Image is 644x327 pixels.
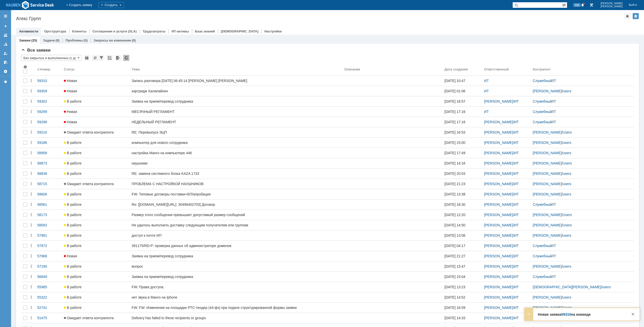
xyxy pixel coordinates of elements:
[484,120,513,124] a: [PERSON_NAME]
[132,244,340,248] div: 391175/RD-P: проверка данных об администраторе доменов
[445,110,465,114] div: [DATE] 17:16
[37,264,60,268] div: 57190
[484,99,513,103] a: [PERSON_NAME]
[35,230,62,240] a: 57981
[19,29,38,33] a: Активности
[514,233,519,237] a: ИТ
[72,29,87,33] a: Клиенты
[35,169,62,179] a: 58838
[553,254,556,258] a: IT
[64,110,77,114] span: Новая
[514,130,519,134] a: ИТ
[484,141,513,145] a: [PERSON_NAME]
[130,107,342,117] a: МЕСЯЧНЫЙ РЕГЛАМЕНТ
[94,38,131,42] a: Запросы на изменение
[533,89,562,93] a: [PERSON_NAME]
[484,285,513,289] a: [PERSON_NAME]
[553,275,556,279] a: IT
[484,254,513,258] a: [PERSON_NAME]
[130,76,342,86] a: Запись разговора [DATE] 06:45:14 [PERSON_NAME] [PERSON_NAME]
[62,199,130,210] a: В работе
[62,241,130,251] a: В работе
[514,244,519,248] a: ИТ
[84,55,90,61] div: Сохранить вид
[64,202,82,207] span: В работе
[37,213,60,217] div: 58173
[43,38,55,42] a: Задачи
[445,244,465,248] div: [DATE] 04:17
[35,272,62,282] a: 56849
[132,172,340,176] div: RE: замена системного блока KAZA 1733
[35,210,62,220] a: 58173
[40,67,50,71] div: Номер
[130,117,342,127] a: НЕДЕЛЬНЫЙ РЕГЛАМЕНТ
[37,202,60,207] div: 58561
[130,158,342,168] a: наушники
[35,220,62,230] a: 58092
[563,141,571,145] a: users
[35,189,62,199] a: 58606
[195,29,215,33] a: База знаний
[563,172,571,176] a: users
[442,199,482,210] a: [DATE] 18:30
[484,172,513,176] a: [PERSON_NAME]
[514,120,519,124] a: ИТ
[64,89,77,93] span: Новая
[445,223,465,227] div: [DATE] 14:50
[2,31,10,39] a: Заявки на командах
[37,223,60,227] div: 58092
[2,40,10,48] a: Заявки в моей ответственности
[442,96,482,106] a: [DATE] 18:57
[64,130,114,134] span: Ожидает ответа контрагента
[533,99,552,103] a: Служебный
[533,254,552,258] a: Служебный
[37,99,60,103] div: 59302
[533,233,562,237] a: [PERSON_NAME]
[533,120,552,124] a: Служебный
[563,151,571,155] a: users
[130,282,342,292] a: FW: Права доступа.
[130,169,342,179] a: RE: замена системного блока KAZA 1733
[442,210,482,220] a: [DATE] 12:20
[563,233,571,237] a: users
[37,110,60,114] div: 59299
[35,127,62,137] a: 59210
[62,210,130,220] a: В работе
[132,213,340,217] div: Размер этого сообщения превышает допустимый размер сообщений
[531,63,634,76] th: Контрагент
[62,158,130,168] a: В работе
[37,254,60,258] div: 57968
[62,251,130,261] a: Новая
[35,241,62,251] a: 57972
[35,282,62,292] a: 55985
[132,192,340,196] div: FW: Типовые договоры поставки+БП/апробация
[44,29,66,33] a: Оргструктура
[107,55,113,61] div: Скопировать ссылку на список
[37,285,60,289] div: 55985
[514,161,519,165] a: ИТ
[533,182,562,186] a: [PERSON_NAME]
[563,130,572,134] a: Users
[563,192,571,196] a: users
[123,55,129,61] div: Обновлять список
[35,158,62,168] a: 58873
[445,192,465,196] div: [DATE] 13:38
[64,151,82,155] span: В работе
[445,172,465,176] div: [DATE] 20:03
[563,182,571,186] a: users
[37,275,60,279] div: 56849
[2,22,10,30] a: Создать заявку
[130,220,342,230] a: Не удалось выполнить доставку следующим получателям или группам
[64,120,77,124] span: Новая
[484,213,513,217] a: [PERSON_NAME]
[62,292,130,302] a: В работе
[445,285,465,289] div: [DATE] 13:23
[533,213,562,217] a: [PERSON_NAME]
[132,151,340,155] div: настройка Манго на компьютере 446
[221,29,258,33] a: [DEMOGRAPHIC_DATA]
[514,202,519,207] a: ИТ
[442,282,482,292] a: [DATE] 13:23
[2,49,10,57] a: Мои заявки
[442,158,482,168] a: [DATE] 14:16
[64,233,82,237] span: В работе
